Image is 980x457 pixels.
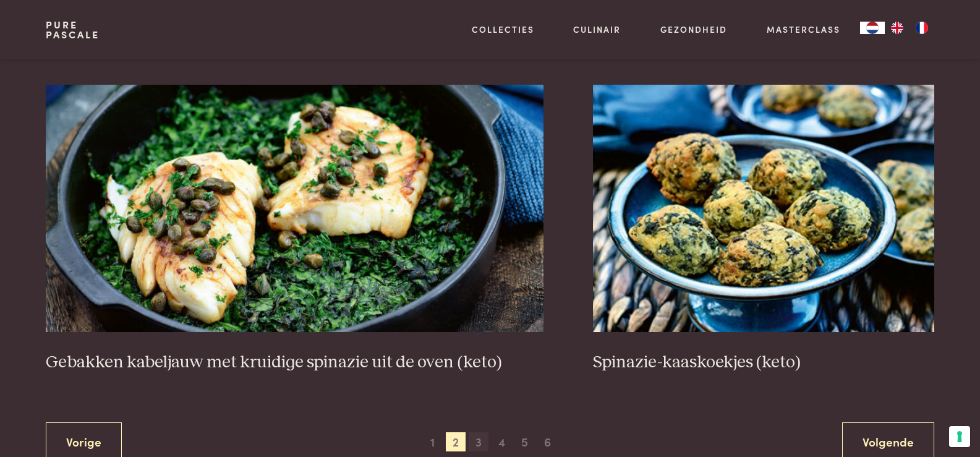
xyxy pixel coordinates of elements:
[860,22,885,34] div: Language
[860,22,885,34] a: NL
[423,432,443,452] span: 1
[573,23,621,36] a: Culinair
[767,23,840,36] a: Masterclass
[593,85,934,332] img: Spinazie-kaaskoekjes (keto)
[885,22,934,34] ul: Language list
[46,20,100,40] a: PurePascale
[472,23,534,36] a: Collecties
[46,85,543,373] a: Gebakken kabeljauw met kruidige spinazie uit de oven (keto) Gebakken kabeljauw met kruidige spina...
[593,352,934,374] h3: Spinazie-kaaskoekjes (keto)
[538,432,558,452] span: 6
[46,85,543,332] img: Gebakken kabeljauw met kruidige spinazie uit de oven (keto)
[949,426,970,447] button: Uw voorkeuren voor toestemming voor trackingtechnologieën
[446,432,466,452] span: 2
[860,22,934,34] aside: Language selected: Nederlands
[660,23,727,36] a: Gezondheid
[885,22,910,34] a: EN
[46,352,543,374] h3: Gebakken kabeljauw met kruidige spinazie uit de oven (keto)
[469,432,488,452] span: 3
[593,85,934,373] a: Spinazie-kaaskoekjes (keto) Spinazie-kaaskoekjes (keto)
[492,432,511,452] span: 4
[514,432,534,452] span: 5
[910,22,934,34] a: FR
